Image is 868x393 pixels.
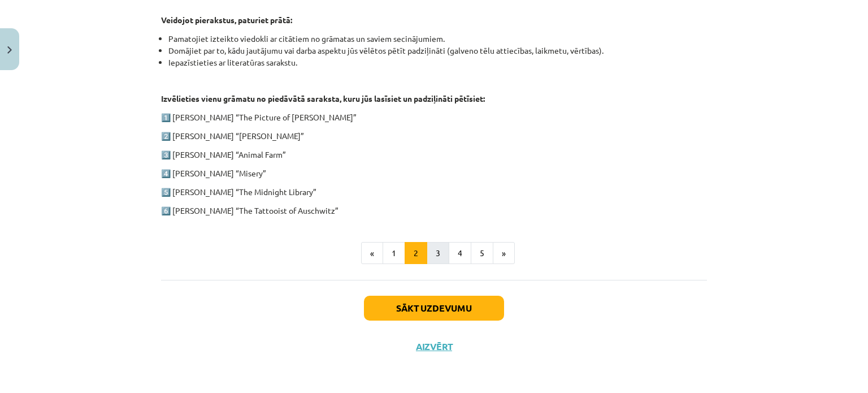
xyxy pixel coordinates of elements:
p: 4️⃣ [PERSON_NAME] “Misery” [161,167,707,179]
button: 1 [383,242,405,265]
button: Aizvērt [413,341,455,352]
nav: Page navigation example [161,242,707,265]
p: 1️⃣ [PERSON_NAME] “The Picture of [PERSON_NAME]” [161,111,707,123]
button: « [361,242,383,265]
button: 5 [471,242,493,265]
p: 3️⃣ [PERSON_NAME] “Animal Farm” [161,149,707,161]
button: 4 [449,242,471,265]
strong: Izvēlieties vienu grāmatu no piedāvātā saraksta, kuru jūs lasīsiet un padziļināti pētīsiet: [161,93,485,103]
button: 2 [405,242,427,265]
li: Domājiet par to, kādu jautājumu vai darba aspektu jūs vēlētos pētīt padziļināti (galveno tēlu att... [168,45,707,57]
li: Iepazīstieties ar literatūras sarakstu. [168,57,707,68]
p: 6️⃣ [PERSON_NAME] “The Tattooist of Auschwitz” [161,205,707,217]
li: Pamatojiet izteikto viedokli ar citātiem no grāmatas un saviem secinājumiem. [168,33,707,45]
p: 5️⃣ [PERSON_NAME] “The Midnight Library” [161,186,707,198]
button: Sākt uzdevumu [364,296,504,321]
strong: Veidojot pierakstus, paturiet prātā: [161,15,292,25]
button: » [493,242,515,265]
p: 2️⃣ [PERSON_NAME] “[PERSON_NAME]” [161,130,707,142]
img: icon-close-lesson-0947bae3869378f0d4975bcd49f059093ad1ed9edebbc8119c70593378902aed.svg [7,46,12,54]
button: 3 [427,242,449,265]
